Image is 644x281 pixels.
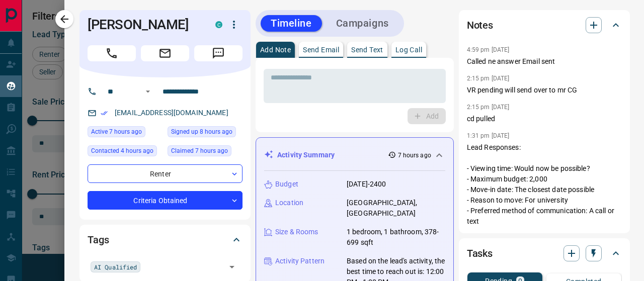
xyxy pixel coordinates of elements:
p: [DATE]-2400 [347,179,386,190]
p: Lead Responses: - Viewing time: Would now be possible? - Maximum budget: 2,000 - Move-in date: Th... [467,142,622,227]
p: Location [275,198,303,208]
p: 1 bedroom, 1 bathroom, 378-699 sqft [347,227,445,248]
p: Budget [275,179,298,190]
p: 2:15 pm [DATE] [467,104,510,111]
div: Renter [88,164,243,183]
p: VR pending will send over to mr CG [467,85,622,96]
p: Add Note [260,46,291,53]
h1: [PERSON_NAME] [88,17,200,33]
p: Send Email [303,46,339,53]
p: [GEOGRAPHIC_DATA], [GEOGRAPHIC_DATA] [347,198,445,219]
span: AI Qualified [94,262,137,272]
span: Message [194,45,243,61]
svg: Email Verified [101,110,108,117]
div: Notes [467,13,622,37]
p: Activity Summary [277,150,335,160]
span: Email [141,45,189,61]
p: cd pulled [467,114,622,124]
button: Campaigns [326,15,399,32]
p: Called ne answer Email sent [467,56,622,67]
button: Open [142,85,154,98]
a: [EMAIL_ADDRESS][DOMAIN_NAME] [115,109,228,117]
p: Send Text [351,46,383,53]
h2: Tags [88,232,109,248]
span: Call [88,45,136,61]
p: 1:31 pm [DATE] [467,132,510,139]
div: Tags [88,228,243,252]
h2: Notes [467,17,493,33]
div: condos.ca [215,21,222,28]
p: 7 hours ago [398,151,431,160]
div: Fri Aug 15 2025 [88,126,163,140]
p: 4:59 pm [DATE] [467,46,510,53]
button: Timeline [261,15,322,32]
div: Criteria Obtained [88,191,243,210]
button: Open [225,260,239,274]
span: Contacted 4 hours ago [91,146,153,156]
p: Activity Pattern [275,256,325,266]
span: Active 7 hours ago [91,127,142,137]
span: Claimed 7 hours ago [171,146,228,156]
div: Fri Aug 15 2025 [168,145,243,159]
span: Signed up 8 hours ago [171,127,232,137]
div: Tasks [467,241,622,265]
p: Log Call [395,46,422,53]
p: Size & Rooms [275,227,318,237]
h2: Tasks [467,245,493,261]
div: Fri Aug 15 2025 [88,145,163,159]
div: Fri Aug 15 2025 [168,126,243,140]
p: 2:15 pm [DATE] [467,75,510,82]
div: Activity Summary7 hours ago [264,146,445,164]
